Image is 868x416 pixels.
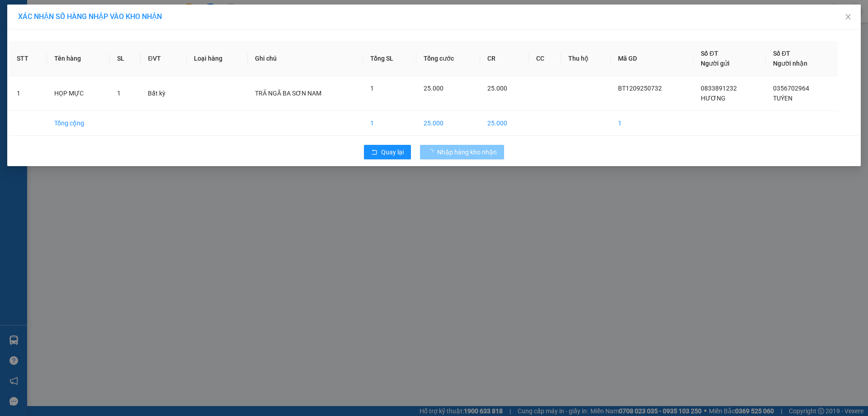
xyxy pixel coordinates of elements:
[248,41,363,76] th: Ghi chú
[701,60,730,67] span: Người gửi
[47,41,110,76] th: Tên hàng
[363,41,416,76] th: Tổng SL
[424,85,443,92] span: 25.000
[420,145,504,159] button: Nhập hàng kho nhận
[701,95,726,102] span: HƯƠNG
[529,41,561,76] th: CC
[773,60,807,67] span: Người nhận
[480,41,529,76] th: CR
[364,145,411,159] button: rollbackQuay lại
[255,90,321,97] span: TRẢ NGÃ BA SƠN NAM
[844,13,852,20] span: close
[701,50,718,57] span: Số ĐT
[110,41,141,76] th: SL
[371,149,377,156] span: rollback
[370,85,374,92] span: 1
[9,41,47,76] th: STT
[187,41,248,76] th: Loại hàng
[561,41,611,76] th: Thu hộ
[47,111,110,136] td: Tổng cộng
[381,147,404,157] span: Quay lại
[427,149,437,155] span: loading
[835,5,861,30] button: Close
[416,111,480,136] td: 25.000
[416,41,480,76] th: Tổng cước
[773,50,790,57] span: Số ĐT
[611,111,694,136] td: 1
[18,12,162,21] span: XÁC NHẬN SỐ HÀNG NHẬP VÀO KHO NHẬN
[618,85,662,92] span: BT1209250732
[141,41,186,76] th: ĐVT
[47,76,110,111] td: HỌP MỰC
[141,76,186,111] td: Bất kỳ
[11,11,79,57] img: logo.jpg
[363,111,416,136] td: 1
[487,85,507,92] span: 25.000
[117,90,121,97] span: 1
[437,147,497,157] span: Nhập hàng kho nhận
[480,111,529,136] td: 25.000
[611,41,694,76] th: Mã GD
[85,22,378,33] li: 271 - [PERSON_NAME] - [GEOGRAPHIC_DATA] - [GEOGRAPHIC_DATA]
[11,62,135,92] b: GỬI : VP [GEOGRAPHIC_DATA]
[9,76,47,111] td: 1
[773,95,793,102] span: TUÝEN
[701,85,737,92] span: 0833891232
[773,85,809,92] span: 0356702964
